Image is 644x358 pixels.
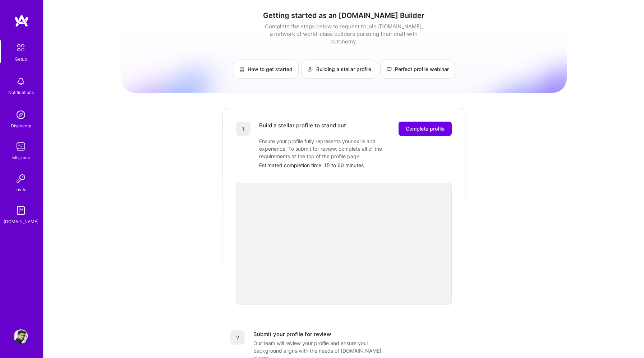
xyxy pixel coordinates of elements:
a: Perfect profile webinar [380,60,455,79]
img: Building a stellar profile [308,66,313,72]
iframe: video [236,183,452,305]
img: logo [14,14,29,27]
div: Notifications [8,89,34,96]
div: 1 [236,122,250,136]
img: bell [14,74,28,89]
img: teamwork [14,140,28,154]
div: Build a stellar profile to stand out [259,122,346,136]
img: setup [13,40,28,55]
div: Invite [15,186,27,193]
div: Ensure your profile fully represents your skills and experience. To submit for review, complete a... [259,137,403,160]
div: Discovery [11,122,31,129]
img: Perfect profile webinar [386,66,392,72]
div: Estimated completion time: 15 to 60 minutes [259,161,452,169]
a: User Avatar [12,329,30,344]
img: guide book [14,203,28,218]
div: 2 [230,330,245,345]
div: Submit your profile for review [253,330,331,338]
span: Complete profile [406,125,445,132]
a: Building a stellar profile [302,60,377,79]
img: Invite [14,171,28,186]
img: How to get started [239,66,245,72]
div: Setup [15,55,27,63]
div: Missions [12,154,30,161]
div: [DOMAIN_NAME] [4,218,38,225]
div: Complete the steps below to request to join [DOMAIN_NAME], a network of world-class builders purs... [263,23,425,45]
img: discovery [14,108,28,122]
a: How to get started [233,60,299,79]
h1: Getting started as an [DOMAIN_NAME] Builder [121,11,567,20]
button: Complete profile [399,122,452,136]
img: User Avatar [14,329,28,344]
